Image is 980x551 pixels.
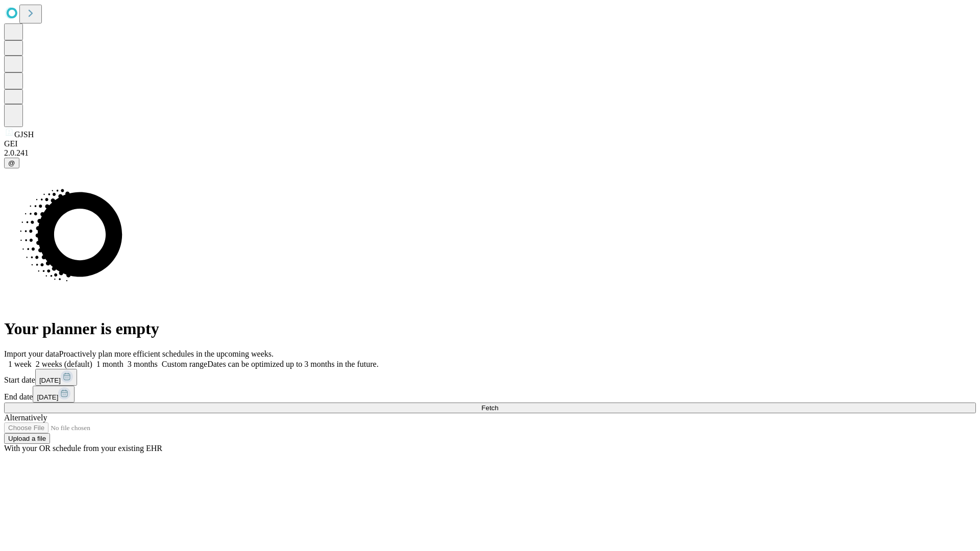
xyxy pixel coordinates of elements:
span: With your OR schedule from your existing EHR [4,444,162,453]
button: [DATE] [35,369,77,386]
button: @ [4,158,19,168]
button: Upload a file [4,433,50,444]
span: 1 week [8,360,32,368]
button: Fetch [4,403,976,413]
span: [DATE] [37,393,58,401]
div: 2.0.241 [4,148,976,158]
span: @ [8,159,15,167]
span: 2 weeks (default) [36,360,92,368]
div: GEI [4,139,976,148]
div: Start date [4,369,976,386]
span: Custom range [162,360,207,368]
button: [DATE] [33,386,75,403]
span: GJSH [14,130,34,139]
span: Alternatively [4,413,47,422]
span: 3 months [128,360,158,368]
div: End date [4,386,976,403]
span: [DATE] [39,377,61,384]
h1: Your planner is empty [4,319,976,338]
span: Proactively plan more efficient schedules in the upcoming weeks. [59,349,274,358]
span: Dates can be optimized up to 3 months in the future. [207,360,378,368]
span: 1 month [96,360,124,368]
span: Fetch [481,404,498,412]
span: Import your data [4,349,59,358]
